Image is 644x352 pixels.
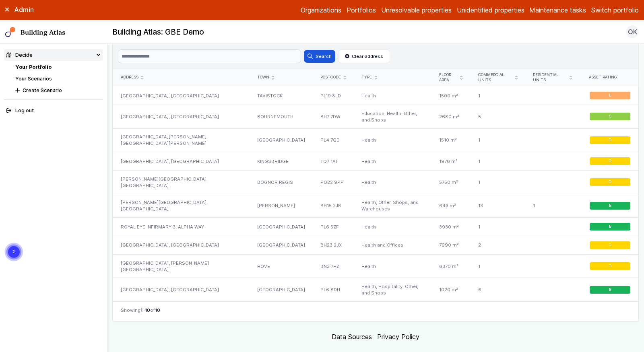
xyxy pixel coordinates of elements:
div: 1 [471,86,525,105]
a: Unresolvable properties [381,5,452,15]
div: Health [354,254,431,278]
div: PO22 9PP [313,171,354,194]
div: Health [354,128,431,152]
span: B [609,224,611,229]
a: Your Portfolio [15,64,52,70]
div: 1510 m² [431,128,471,152]
a: Maintenance tasks [529,5,586,15]
div: Residential units [533,72,572,83]
div: TAVISTOCK [250,86,313,105]
button: OK [626,25,639,38]
div: 643 m² [431,194,471,218]
img: main-0bbd2752.svg [5,27,16,37]
div: Health, Other, Shops, and Warehouses [354,194,431,218]
div: [PERSON_NAME][GEOGRAPHIC_DATA], [GEOGRAPHIC_DATA] [113,171,249,194]
div: [GEOGRAPHIC_DATA] [250,218,313,236]
div: 1 [471,128,525,152]
summary: Decide [4,49,103,61]
span: D [609,179,611,185]
button: Create Scenario [13,84,103,96]
a: [GEOGRAPHIC_DATA], [GEOGRAPHIC_DATA][GEOGRAPHIC_DATA]BH23 2JXHealth and Offices7990 m²2D [113,236,638,254]
span: 10 [155,307,160,313]
a: Data Sources [332,333,372,341]
div: Postcode [320,75,346,80]
div: Town [257,75,305,80]
div: HOVE [250,254,313,278]
div: 5 [471,105,525,129]
span: B [609,287,611,292]
span: B [609,203,611,208]
button: Log out [4,105,103,117]
div: BOGNOR REGIS [250,171,313,194]
div: 1 [471,152,525,171]
div: 1 [471,218,525,236]
div: Address [121,75,242,80]
div: [GEOGRAPHIC_DATA], [GEOGRAPHIC_DATA] [113,86,249,105]
div: 1 [471,254,525,278]
div: BN3 7HZ [313,254,354,278]
div: [PERSON_NAME][GEOGRAPHIC_DATA], [GEOGRAPHIC_DATA] [113,194,249,218]
div: Commercial units [478,72,518,83]
div: Education, Health, Other, and Shops [354,105,431,129]
div: [GEOGRAPHIC_DATA], [PERSON_NAME][GEOGRAPHIC_DATA] [113,254,249,278]
div: 1 [525,194,580,218]
a: Organizations [301,5,341,15]
div: Health [354,218,431,236]
div: 1500 m² [431,86,471,105]
a: Your Scenarios [15,76,52,82]
span: 1-10 [140,307,150,313]
div: [GEOGRAPHIC_DATA], [GEOGRAPHIC_DATA] [113,105,249,129]
div: 2 [471,236,525,254]
div: BOURNEMOUTH [250,105,313,129]
div: Health [354,152,431,171]
div: Health and Offices [354,236,431,254]
div: [GEOGRAPHIC_DATA], [GEOGRAPHIC_DATA] [113,152,249,171]
div: 1970 m² [431,152,471,171]
div: [PERSON_NAME] [250,194,313,218]
a: [GEOGRAPHIC_DATA], [GEOGRAPHIC_DATA]TAVISTOCKPL19 8LDHealth1500 m²1E [113,86,638,105]
a: [GEOGRAPHIC_DATA], [GEOGRAPHIC_DATA]KINGSBRIDGETQ7 1ATHealth1970 m²1D [113,152,638,171]
a: [GEOGRAPHIC_DATA], [PERSON_NAME][GEOGRAPHIC_DATA]HOVEBN3 7HZHealth6370 m²1D [113,254,638,278]
div: 2680 m² [431,105,471,129]
div: Health [354,171,431,194]
a: [GEOGRAPHIC_DATA][PERSON_NAME], [GEOGRAPHIC_DATA][PERSON_NAME][GEOGRAPHIC_DATA]PL4 7QDHealth1510 ... [113,128,638,152]
div: [GEOGRAPHIC_DATA], [GEOGRAPHIC_DATA] [113,236,249,254]
span: D [609,263,611,269]
button: Search [304,50,335,63]
div: KINGSBRIDGE [250,152,313,171]
div: BH23 2JX [313,236,354,254]
span: OK [628,27,637,37]
a: ROYAL EYE INFIRMARY 3, ALPHA WAY[GEOGRAPHIC_DATA]PL6 5ZFHealth3930 m²1B [113,218,638,236]
a: [GEOGRAPHIC_DATA], [GEOGRAPHIC_DATA]BOURNEMOUTHBH7 7DWEducation, Health, Other, and Shops2680 m²5C [113,105,638,129]
a: Privacy Policy [377,333,419,341]
div: ROYAL EYE INFIRMARY 3, ALPHA WAY [113,218,249,236]
a: [GEOGRAPHIC_DATA], [GEOGRAPHIC_DATA][GEOGRAPHIC_DATA]PL6 8DHHealth, Hospitality, Other, and Shops... [113,278,638,301]
div: [GEOGRAPHIC_DATA], [GEOGRAPHIC_DATA] [113,278,249,301]
div: 1 [471,171,525,194]
div: PL6 8DH [313,278,354,301]
div: Type [361,75,424,80]
span: D [609,243,611,248]
div: BH15 2JB [313,194,354,218]
span: D [609,159,611,164]
div: Decide [6,51,33,59]
div: 13 [471,194,525,218]
div: [GEOGRAPHIC_DATA] [250,236,313,254]
div: PL6 5ZF [313,218,354,236]
div: 7990 m² [431,236,471,254]
div: Health, Hospitality, Other, and Shops [354,278,431,301]
div: [GEOGRAPHIC_DATA] [250,128,313,152]
a: Unidentified properties [457,5,524,15]
button: Clear address [338,49,390,63]
div: 3930 m² [431,218,471,236]
div: TQ7 1AT [313,152,354,171]
div: BH7 7DW [313,105,354,129]
a: [PERSON_NAME][GEOGRAPHIC_DATA], [GEOGRAPHIC_DATA][PERSON_NAME]BH15 2JBHealth, Other, Shops, and W... [113,194,638,218]
a: [PERSON_NAME][GEOGRAPHIC_DATA], [GEOGRAPHIC_DATA]BOGNOR REGISPO22 9PPHealth5750 m²1D [113,171,638,194]
span: Showing of [121,307,160,313]
div: PL19 8LD [313,86,354,105]
span: E [609,93,611,98]
div: [GEOGRAPHIC_DATA] [250,278,313,301]
button: Switch portfolio [591,5,639,15]
div: [GEOGRAPHIC_DATA][PERSON_NAME], [GEOGRAPHIC_DATA][PERSON_NAME] [113,128,249,152]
